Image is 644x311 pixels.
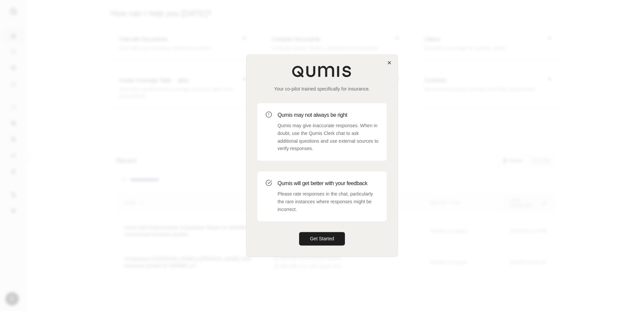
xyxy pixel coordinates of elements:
[292,65,352,77] img: Qumis Logo
[257,85,387,92] p: Your co-pilot trained specifically for insurance.
[299,232,345,246] button: Get Started
[278,122,379,152] p: Qumis may give inaccurate responses. When in doubt, use the Qumis Clerk chat to ask additional qu...
[278,111,379,119] h3: Qumis may not always be right
[278,179,379,187] h3: Qumis will get better with your feedback
[278,190,379,213] p: Please rate responses in the chat, particularly the rare instances where responses might be incor...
